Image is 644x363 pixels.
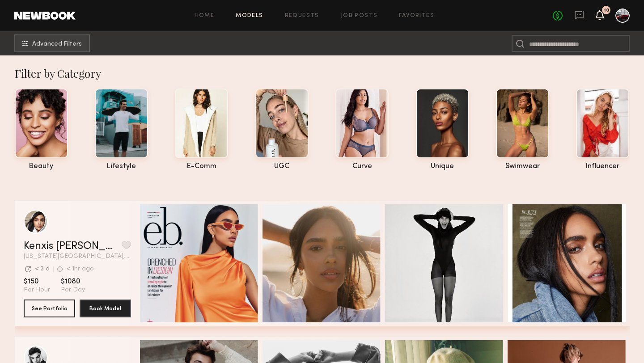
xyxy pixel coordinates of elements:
a: Home [195,13,215,19]
a: Requests [285,13,319,19]
div: curve [335,163,389,170]
div: < 1hr ago [66,266,94,272]
div: UGC [255,163,309,170]
div: influencer [576,163,629,170]
button: See Portfolio [24,300,75,317]
span: Per Day [61,286,85,294]
span: [US_STATE][GEOGRAPHIC_DATA], [GEOGRAPHIC_DATA] [24,253,131,260]
span: $150 [24,277,50,286]
span: Advanced Filters [32,41,82,47]
button: Book Model [80,300,131,317]
span: $1080 [61,277,85,286]
button: Advanced Filters [14,34,90,52]
a: Job Posts [341,13,378,19]
span: Per Hour [24,286,50,294]
div: beauty [15,163,68,170]
div: < 3 d [35,266,50,272]
div: swimwear [496,163,549,170]
a: Kenxis [PERSON_NAME] [24,241,118,252]
div: e-comm [175,163,228,170]
div: unique [416,163,469,170]
a: Favorites [399,13,434,19]
div: Filter by Category [15,66,630,80]
div: 10 [604,8,609,13]
a: Models [236,13,263,19]
div: lifestyle [95,163,148,170]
